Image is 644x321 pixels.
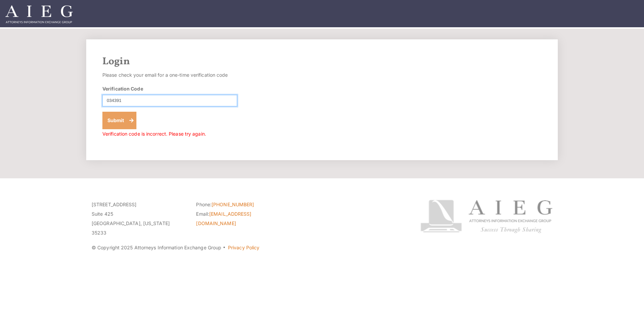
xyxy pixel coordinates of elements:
span: Verification code is incorrect. Please try again. [102,131,206,137]
li: Phone: [196,200,290,209]
label: Verification Code [102,85,143,92]
a: [EMAIL_ADDRESS][DOMAIN_NAME] [196,211,251,226]
a: [PHONE_NUMBER] [212,202,254,207]
img: Attorneys Information Exchange Group [5,5,73,23]
button: Submit [102,112,136,129]
a: Privacy Policy [228,245,259,250]
li: Email: [196,209,290,228]
h2: Login [102,56,542,68]
p: Please check your email for a one-time verification code [102,70,237,80]
p: [STREET_ADDRESS] Suite 425 [GEOGRAPHIC_DATA], [US_STATE] 35233 [92,200,186,238]
p: © Copyright 2025 Attorneys Information Exchange Group [92,243,395,252]
span: · [223,247,226,251]
img: Attorneys Information Exchange Group logo [420,200,552,233]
